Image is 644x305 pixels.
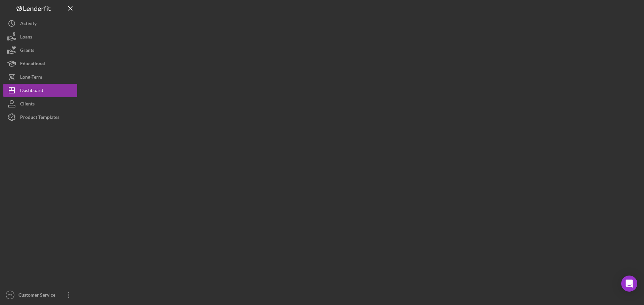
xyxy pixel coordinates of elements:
div: Clients [20,97,35,112]
button: Product Templates [3,110,77,124]
text: CS [8,293,12,297]
div: Grants [20,44,34,59]
button: Activity [3,17,77,30]
div: Customer Service [17,288,60,303]
button: CSCustomer Service [3,288,77,302]
button: Clients [3,97,77,110]
div: Dashboard [20,84,43,99]
button: Grants [3,44,77,57]
button: Long-Term [3,70,77,84]
button: Dashboard [3,84,77,97]
div: Long-Term [20,70,42,85]
div: Product Templates [20,110,59,126]
div: Educational [20,57,45,72]
button: Educational [3,57,77,70]
div: Activity [20,17,37,32]
button: Loans [3,30,77,44]
div: Loans [20,30,32,45]
div: Open Intercom Messenger [621,276,637,292]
